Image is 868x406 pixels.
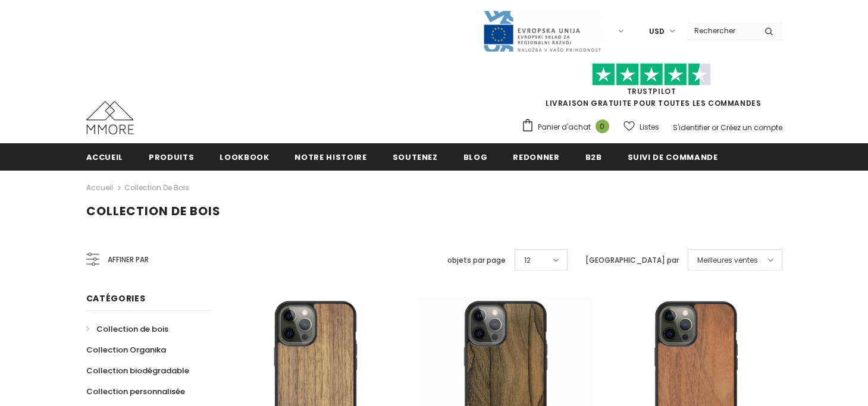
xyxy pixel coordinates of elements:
[124,182,189,193] a: Collection de bois
[720,122,782,133] a: Créez un compte
[628,152,718,163] span: Suivi de commande
[687,22,756,39] input: Search Site
[463,152,488,163] span: Blog
[393,143,438,170] a: soutenez
[86,203,221,219] span: Collection de bois
[463,143,488,170] a: Blog
[640,121,659,133] span: Listes
[482,10,601,53] img: Javni Razpis
[513,143,559,170] a: Redonner
[596,119,609,133] span: 0
[86,365,189,376] span: Collection biodégradable
[294,152,366,163] span: Notre histoire
[592,63,711,86] img: Faites confiance aux étoiles pilotes
[108,253,149,266] span: Affiner par
[697,254,758,266] span: Meilleures ventes
[86,344,166,355] span: Collection Organika
[220,152,269,163] span: Lookbook
[673,122,710,133] a: S'identifier
[712,122,719,133] span: or
[482,26,601,36] a: Javni Razpis
[623,117,659,137] a: Listes
[86,386,185,397] span: Collection personnalisée
[86,381,185,402] a: Collection personnalisée
[86,339,166,360] a: Collection Organika
[649,26,665,37] span: USD
[294,143,366,170] a: Notre histoire
[524,254,531,266] span: 12
[628,143,718,170] a: Suivi de commande
[521,68,782,108] span: LIVRAISON GRATUITE POUR TOUTES LES COMMANDES
[627,86,676,96] a: TrustPilot
[86,143,124,170] a: Accueil
[86,152,124,163] span: Accueil
[96,323,168,335] span: Collection de bois
[149,143,194,170] a: Produits
[220,143,269,170] a: Lookbook
[538,121,591,133] span: Panier d'achat
[521,118,615,136] a: Panier d'achat 0
[513,152,559,163] span: Redonner
[86,292,146,304] span: Catégories
[86,101,134,134] img: Cas MMORE
[86,319,168,339] a: Collection de bois
[393,152,438,163] span: soutenez
[585,254,679,266] label: [GEOGRAPHIC_DATA] par
[585,152,602,163] span: B2B
[86,360,189,381] a: Collection biodégradable
[86,181,113,195] a: Accueil
[149,152,194,163] span: Produits
[447,254,506,266] label: objets par page
[585,143,602,170] a: B2B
